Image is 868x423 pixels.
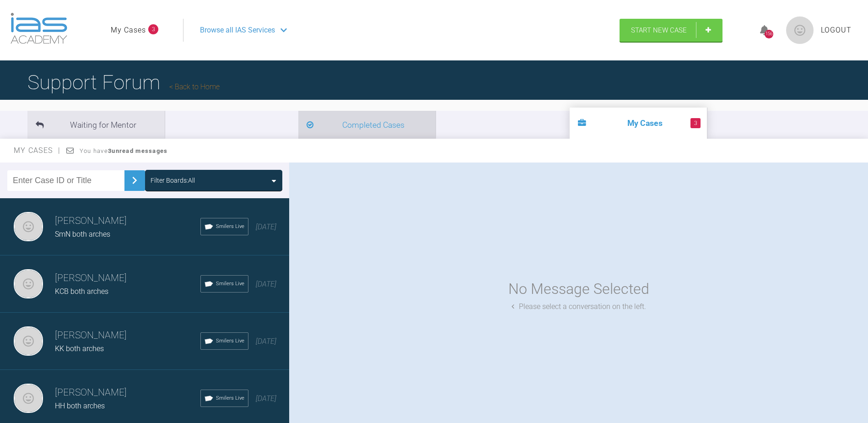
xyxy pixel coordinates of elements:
span: [DATE] [256,280,276,288]
span: Smilers Live [216,222,244,231]
img: Nikolaos Mitropoulos [14,384,43,413]
span: 3 [148,24,158,34]
div: Filter Boards: All [151,175,195,185]
h3: [PERSON_NAME] [55,271,200,286]
span: Smilers Live [216,394,244,402]
h3: [PERSON_NAME] [55,213,200,229]
h3: [PERSON_NAME] [55,385,200,401]
span: 3 [690,118,701,128]
img: Nikolaos Mitropoulos [14,212,43,241]
h1: Support Forum [27,66,220,98]
img: Nikolaos Mitropoulos [14,269,43,298]
li: My Cases [570,108,707,139]
strong: 3 unread messages [108,147,167,154]
img: logo-light.3e3ef733.png [11,13,67,44]
a: My Cases [111,24,146,36]
img: Nikolaos Mitropoulos [14,326,43,356]
span: Smilers Live [216,337,244,345]
span: My Cases [14,146,61,155]
a: Start New Case [620,19,722,42]
li: Completed Cases [298,111,436,139]
div: No Message Selected [508,277,649,301]
img: chevronRight.28bd32b0.svg [127,173,142,188]
span: KK both arches [55,344,104,353]
li: Waiting for Mentor [27,111,165,139]
input: Enter Case ID or Title [7,170,124,191]
span: [DATE] [256,394,276,403]
img: profile.png [786,16,814,44]
div: 156 [765,30,773,38]
span: Smilers Live [216,280,244,288]
span: HH both arches [55,401,105,410]
span: [DATE] [256,337,276,346]
span: SmN both arches [55,230,110,239]
span: KCB both arches [55,287,108,296]
a: Logout [821,24,852,36]
div: Please select a conversation on the left. [512,301,646,313]
span: Start New Case [631,26,687,34]
span: [DATE] [256,222,276,231]
h3: [PERSON_NAME] [55,328,200,343]
span: Browse all IAS Services [200,24,275,36]
a: Back to Home [169,82,220,91]
span: You have [80,147,168,154]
